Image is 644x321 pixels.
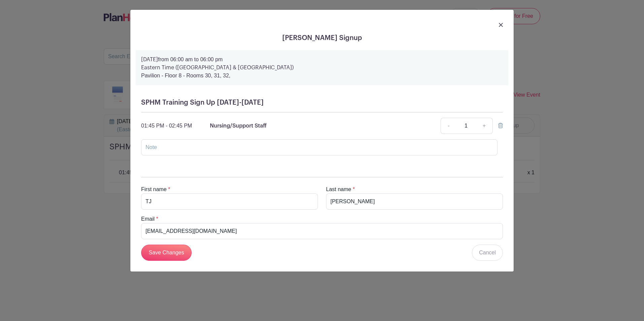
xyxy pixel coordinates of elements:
a: - [441,118,456,134]
span: Nursing/Support Staff [210,123,267,129]
img: close_button-5f87c8562297e5c2d7936805f587ecaba9071eb48480494691a3f1689db116b3.svg [499,23,503,27]
label: First name [141,185,167,193]
input: Note [141,139,497,155]
a: Cancel [472,245,503,261]
label: Last name [326,185,351,193]
h5: SPHM Training Sign Up [DATE]-[DATE] [141,99,503,107]
strong: Eastern Time ([GEOGRAPHIC_DATA] & [GEOGRAPHIC_DATA]) [141,65,294,70]
label: Email [141,215,155,223]
strong: [DATE] [141,57,158,62]
h5: [PERSON_NAME] Signup [136,34,508,42]
input: Save Changes [141,245,192,261]
span: 01:45 PM - 02:45 PM [141,123,192,129]
p: Pavilion - Floor 8 - Rooms 30, 31, 32, [141,72,503,80]
p: from 06:00 am to 06:00 pm [141,56,503,64]
a: + [476,118,493,134]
